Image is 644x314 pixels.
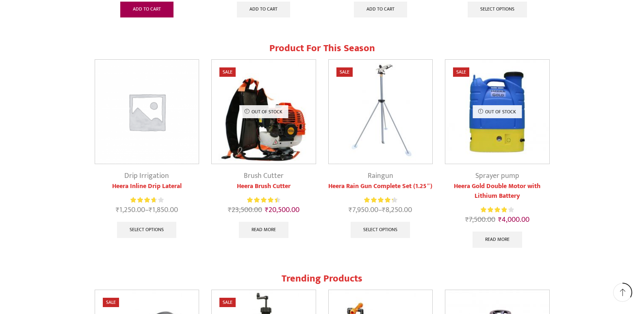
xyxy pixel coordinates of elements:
span: ₹ [382,204,386,216]
bdi: 23,500.00 [228,204,262,216]
a: Read more about “Heera Brush Cutter” [239,222,288,238]
div: Rated 4.55 out of 5 [247,196,280,204]
a: Heera Inline Drip Lateral [95,182,199,191]
a: Add to cart: “Heera Vermi Nursery” [354,2,407,18]
span: ₹ [228,204,232,216]
img: Heera Gold Double Motor with Lithium Battery [445,60,549,164]
span: Sale [219,298,236,307]
div: Rated 3.81 out of 5 [130,196,163,204]
span: Rated out of 5 [364,196,393,204]
span: Sale [453,67,469,77]
a: Heera Gold Double Motor with Lithium Battery [445,182,550,201]
a: Heera Rain Gun Complete Set (1.25″) [328,182,433,191]
span: ₹ [116,204,119,216]
span: ₹ [349,204,352,216]
span: Sale [336,67,353,77]
a: Add to cart: “Heera Rain Gun (1.25")” [120,2,173,18]
span: – [328,205,433,216]
bdi: 8,250.00 [382,204,412,216]
a: Heera Brush Cutter [211,182,316,191]
bdi: 4,000.00 [498,214,529,226]
span: – [95,205,199,216]
p: Out of stock [473,105,522,118]
span: Sale [103,298,119,307]
p: Out of stock [239,105,288,118]
a: Sprayer pump [475,170,519,182]
span: Rated out of 5 [481,206,506,214]
a: Drip Irrigation [124,170,169,182]
img: Heera Brush Cutter [212,60,316,164]
span: Product for this Season [269,40,375,56]
bdi: 7,950.00 [349,204,378,216]
div: Rated 4.38 out of 5 [364,196,397,204]
bdi: 1,250.00 [116,204,145,216]
a: Read more about “Heera Gold Double Motor with Lithium Battery” [473,232,522,248]
img: Placeholder [95,60,199,164]
span: Rated out of 5 [247,196,277,204]
bdi: 1,850.00 [149,204,178,216]
span: Rated out of 5 [130,196,156,204]
a: Add to cart: “HEERA VARSHA SPRINKLER SET” [237,2,290,18]
img: Heera Rain Gun Complete Set [329,60,433,164]
span: Sale [219,67,236,77]
span: ₹ [149,204,152,216]
span: ₹ [498,214,502,226]
bdi: 7,500.00 [465,214,495,226]
div: Rated 3.91 out of 5 [481,206,514,214]
a: Brush Cutter [244,170,284,182]
a: Select options for “Silpaulin Vermibed ISI” [468,2,527,18]
a: Select options for “Heera Inline Drip Lateral” [117,222,176,238]
span: Trending Products [282,271,362,287]
a: Select options for “Heera Rain Gun Complete Set (1.25")” [351,222,410,238]
a: Raingun [368,170,393,182]
bdi: 20,500.00 [265,204,299,216]
span: ₹ [265,204,269,216]
span: ₹ [465,214,469,226]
